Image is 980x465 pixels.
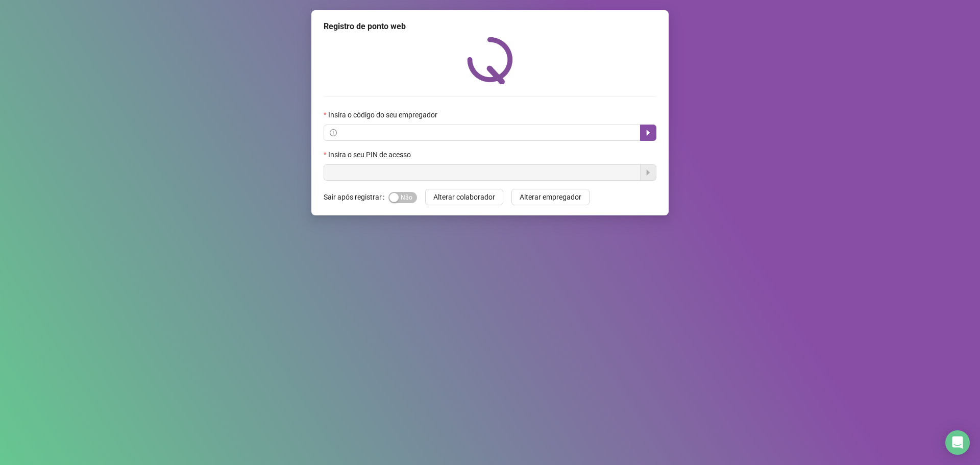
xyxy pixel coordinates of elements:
[520,191,581,203] span: Alterar empregador
[330,129,337,136] span: info-circle
[467,37,513,84] img: QRPoint
[425,189,503,205] button: Alterar colaborador
[324,20,656,33] div: Registro de ponto web
[511,189,590,205] button: Alterar empregador
[324,189,388,205] label: Sair após registrar
[945,430,970,455] div: Open Intercom Messenger
[324,149,418,160] label: Insira o seu PIN de acesso
[433,191,495,203] span: Alterar colaborador
[324,109,444,120] label: Insira o código do seu empregador
[644,129,652,137] span: caret-right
